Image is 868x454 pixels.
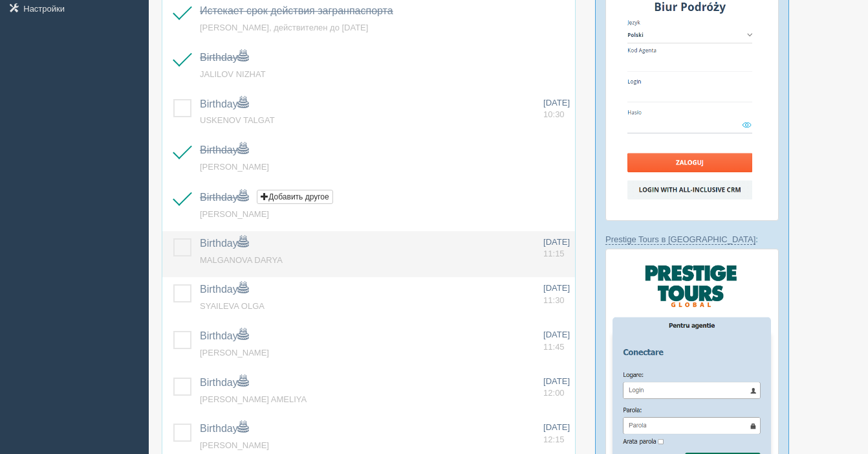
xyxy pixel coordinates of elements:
[200,162,269,172] a: [PERSON_NAME]
[200,69,266,79] a: JALILOV NIZHAT
[200,115,275,125] a: USKENOV TALGAT
[543,109,565,119] span: 10:30
[543,329,570,353] a: [DATE] 11:45
[543,237,570,247] span: [DATE]
[543,249,565,258] span: 11:15
[200,209,269,219] a: [PERSON_NAME]
[605,233,779,245] p: :
[200,440,269,450] a: [PERSON_NAME]
[543,295,565,305] span: 11:30
[257,190,332,204] button: Добавить другое
[200,330,248,341] a: Birthday
[200,255,283,265] a: MALGANOVA DARYA
[543,388,565,398] span: 12:00
[543,342,565,352] span: 11:45
[200,394,307,404] a: [PERSON_NAME] AMELIYA
[200,423,248,434] a: Birthday
[200,301,265,311] a: SYAILEVA OLGA
[200,192,248,203] a: Birthday
[543,330,570,339] span: [DATE]
[200,5,393,16] a: Истекает срок действия загранпаспорта
[543,98,570,108] span: [DATE]
[543,376,570,386] span: [DATE]
[543,97,570,121] a: [DATE] 10:30
[543,422,570,446] a: [DATE] 12:15
[200,23,368,32] a: [PERSON_NAME], действителен до [DATE]
[543,422,570,432] span: [DATE]
[200,144,248,155] a: Birthday
[543,376,570,400] a: [DATE] 12:00
[605,234,755,245] a: Prestige Tours в [GEOGRAPHIC_DATA]
[200,284,248,295] a: Birthday
[200,377,248,388] a: Birthday
[543,283,570,293] span: [DATE]
[200,52,248,63] a: Birthday
[543,282,570,306] a: [DATE] 11:30
[200,348,269,358] a: [PERSON_NAME]
[200,98,248,109] a: Birthday
[543,236,570,260] a: [DATE] 11:15
[200,238,248,249] a: Birthday
[543,435,565,444] span: 12:15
